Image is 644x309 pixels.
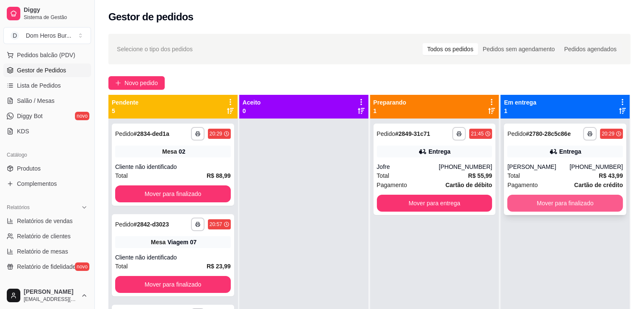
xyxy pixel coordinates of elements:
[445,182,492,188] strong: Cartão de débito
[3,285,91,306] button: [PERSON_NAME][EMAIL_ADDRESS][DOMAIN_NAME]
[3,162,91,175] a: Produtos
[3,3,91,24] a: DiggySistema de Gestão
[115,262,128,271] span: Total
[602,130,614,137] div: 20:29
[17,112,43,120] span: Diggy Bot
[3,260,91,273] a: Relatório de fidelidadenovo
[373,98,406,107] p: Preparando
[3,229,91,243] a: Relatório de clientes
[439,163,492,171] div: [PHONE_NUMBER]
[507,130,526,137] span: Pedido
[17,164,41,173] span: Produtos
[507,163,569,171] div: [PERSON_NAME]
[115,130,134,137] span: Pedido
[117,44,193,54] span: Selecione o tipo dos pedidos
[112,107,138,115] p: 5
[26,31,71,40] div: Dom Heros Bur ...
[207,263,231,270] strong: R$ 23,99
[3,124,91,138] a: KDS
[24,6,88,14] span: Diggy
[243,98,261,107] p: Aceito
[11,31,19,40] span: D
[507,195,623,212] button: Mover para finalizado
[24,288,77,296] span: [PERSON_NAME]
[3,94,91,108] a: Salão / Mesas
[423,43,478,55] div: Todos os pedidos
[134,221,169,228] strong: # 2842-d3023
[377,195,492,212] button: Mover para entrega
[377,130,395,137] span: Pedido
[115,253,231,262] div: Cliente não identificado
[3,148,91,162] div: Catálogo
[478,43,559,55] div: Pedidos sem agendamento
[207,172,231,179] strong: R$ 88,99
[17,127,29,135] span: KDS
[115,80,121,86] span: plus
[468,172,492,179] strong: R$ 55,99
[115,163,231,171] div: Cliente não identificado
[134,130,169,137] strong: # 2834-ded1a
[3,109,91,123] a: Diggy Botnovo
[17,179,57,188] span: Complementos
[3,27,91,44] button: Select a team
[471,130,484,137] div: 21:45
[115,171,128,180] span: Total
[507,171,520,180] span: Total
[17,247,68,256] span: Relatório de mesas
[3,63,91,77] a: Gestor de Pedidos
[569,163,623,171] div: [PHONE_NUMBER]
[210,130,222,137] div: 20:29
[574,182,623,188] strong: Cartão de crédito
[377,163,439,171] div: Jofre
[24,14,88,21] span: Sistema de Gestão
[559,147,581,156] div: Entrega
[17,66,66,74] span: Gestor de Pedidos
[526,130,571,137] strong: # 2780-28c5c86e
[7,204,30,211] span: Relatórios
[599,172,623,179] strong: R$ 43,99
[167,238,196,246] div: Viagem 07
[243,107,261,115] p: 0
[17,51,75,59] span: Pedidos balcão (PDV)
[17,81,61,90] span: Lista de Pedidos
[377,171,390,180] span: Total
[507,180,538,190] span: Pagamento
[3,177,91,190] a: Complementos
[24,296,77,303] span: [EMAIL_ADDRESS][DOMAIN_NAME]
[17,262,76,271] span: Relatório de fidelidade
[112,98,138,107] p: Pendente
[17,217,73,225] span: Relatórios de vendas
[162,147,177,156] span: Mesa
[17,232,71,240] span: Relatório de clientes
[3,79,91,92] a: Lista de Pedidos
[17,97,55,105] span: Salão / Mesas
[428,147,451,156] div: Entrega
[504,98,536,107] p: Em entrega
[151,238,166,246] span: Mesa
[559,43,621,55] div: Pedidos agendados
[210,221,222,228] div: 20:57
[179,147,185,156] div: 02
[373,107,406,115] p: 1
[377,180,407,190] span: Pagamento
[115,185,231,202] button: Mover para finalizado
[115,276,231,293] button: Mover para finalizado
[108,76,165,90] button: Novo pedido
[124,78,158,88] span: Novo pedido
[3,245,91,258] a: Relatório de mesas
[108,10,193,24] h2: Gestor de pedidos
[504,107,536,115] p: 1
[3,214,91,228] a: Relatórios de vendas
[395,130,430,137] strong: # 2849-31c71
[115,221,134,228] span: Pedido
[3,48,91,62] button: Pedidos balcão (PDV)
